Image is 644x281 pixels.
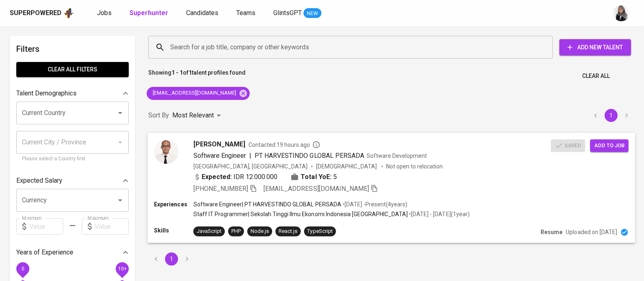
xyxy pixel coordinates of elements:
span: 10+ [118,266,126,272]
p: Please select a Country first [22,155,123,163]
a: [PERSON_NAME]Contacted 19 hours agoSoftware Engineer|PT HARVESTINDO GLOBAL PERSADASoftware Develo... [148,133,634,243]
input: Value [29,218,63,235]
button: Add New Talent [559,39,631,55]
div: Superpowered [10,9,62,18]
button: page 1 [165,252,178,266]
span: Software Development [367,152,427,159]
span: [EMAIL_ADDRESS][DOMAIN_NAME] [147,89,241,97]
div: IDR 12.000.000 [193,172,278,181]
button: Clear All [579,69,613,84]
div: JavaScript [197,228,222,235]
a: Superhunter [130,8,170,18]
span: [PERSON_NAME] [193,139,245,149]
span: GlintsGPT [273,9,302,17]
img: sinta.windasari@glints.com [613,5,629,21]
b: Expected: [202,172,232,181]
span: Candidates [186,9,218,17]
svg: By Batam recruiter [312,140,320,148]
span: Jobs [97,9,112,17]
button: page 1 [604,109,618,122]
div: Expected Salary [16,173,129,189]
p: Most Relevant [172,111,214,120]
b: Superhunter [130,9,168,17]
button: Add to job [590,139,628,152]
span: Add to job [594,141,624,150]
span: 0 [21,266,24,272]
span: Clear All [582,71,610,81]
div: Node.js [251,228,269,235]
p: Showing of talent profiles found [148,69,246,84]
a: GlintsGPT NEW [273,8,321,18]
div: Most Relevant [172,108,224,123]
span: Clear All filters [23,64,122,75]
p: Expected Salary [16,176,62,186]
span: Software Engineer [193,151,246,159]
p: Uploaded on [DATE] [566,228,617,236]
span: Teams [236,9,255,17]
b: 1 - 1 [171,69,183,76]
span: PT HARVESTINDO GLOBAL PERSADA [255,151,364,159]
div: Talent Demographics [16,85,129,102]
p: • [DATE] - Present ( 4 years ) [341,200,407,208]
p: Experiences [154,200,193,208]
span: [DEMOGRAPHIC_DATA] [316,162,378,170]
div: [EMAIL_ADDRESS][DOMAIN_NAME] [147,87,250,100]
span: 5 [333,172,337,181]
b: 1 [189,69,192,76]
div: PHP [231,228,241,235]
span: NEW [303,9,321,18]
span: | [249,150,251,160]
button: Open [114,195,126,206]
p: Years of Experience [16,248,73,257]
p: • [DATE] - [DATE] ( 1 year ) [408,210,469,218]
img: app logo [63,7,74,19]
span: Add New Talent [566,42,624,53]
p: Skills [154,226,193,235]
p: Not open to relocation [386,162,443,170]
p: Software Engineer | PT HARVESTINDO GLOBAL PERSADA [193,200,341,208]
span: Contacted 19 hours ago [248,140,321,148]
button: Clear All filters [16,62,129,77]
span: [PHONE_NUMBER] [193,184,248,192]
input: Value [95,218,129,235]
p: Sort By [148,111,169,120]
div: [GEOGRAPHIC_DATA], [GEOGRAPHIC_DATA] [193,162,308,170]
nav: pagination navigation [588,109,634,122]
img: 08b68999023e83a7af9bd83ba91ec25e.jpg [154,139,178,164]
div: React.js [279,228,297,235]
p: Talent Demographics [16,89,77,98]
b: Total YoE: [301,172,331,181]
p: Staff IT Programmer | Sekolah Tinggi Ilmu Ekonomi Indonesia [GEOGRAPHIC_DATA] [193,210,408,218]
a: Jobs [97,8,113,18]
h6: Filters [16,42,129,55]
nav: pagination navigation [148,252,195,266]
a: Candidates [186,8,220,18]
button: Open [114,107,126,119]
a: Superpoweredapp logo [10,7,74,19]
div: Years of Experience [16,244,129,261]
div: TypeScript [307,228,332,235]
p: Resume [541,228,563,236]
a: Teams [236,8,257,18]
span: [EMAIL_ADDRESS][DOMAIN_NAME] [264,184,369,192]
